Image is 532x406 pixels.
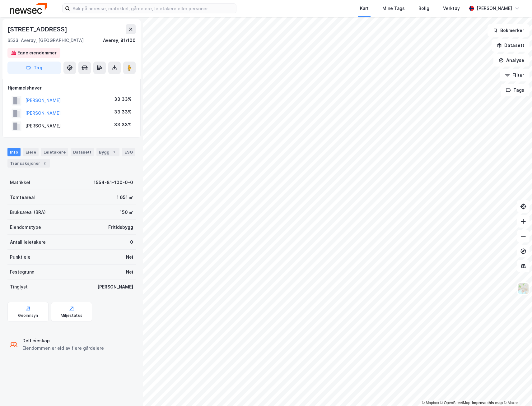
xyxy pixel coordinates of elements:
[114,108,132,116] div: 33.33%
[18,313,38,318] div: Geoinnsyn
[70,4,236,13] input: Søk på adresse, matrikkel, gårdeiere, leietakere eller personer
[117,194,133,201] div: 1 651 ㎡
[111,149,117,155] div: 1
[488,24,530,37] button: Bokmerker
[422,401,439,405] a: Mapbox
[126,268,133,276] div: Nei
[96,148,119,156] div: Bygg
[7,24,68,34] div: [STREET_ADDRESS]
[108,224,133,231] div: Fritidsbygg
[114,95,132,103] div: 33.33%
[7,62,61,74] button: Tag
[10,283,28,291] div: Tinglyst
[472,401,503,405] a: Improve this map
[7,159,50,168] div: Transaksjoner
[120,209,133,216] div: 150 ㎡
[10,224,41,231] div: Eiendomstype
[22,337,104,344] div: Delt eieskap
[71,148,94,156] div: Datasett
[41,160,48,166] div: 2
[10,238,46,246] div: Antall leietakere
[61,313,82,318] div: Miljøstatus
[126,253,133,261] div: Nei
[360,5,369,12] div: Kart
[501,376,532,406] iframe: Chat Widget
[501,376,532,406] div: Kontrollprogram for chat
[382,5,405,12] div: Mine Tags
[10,194,35,201] div: Tomteareal
[22,344,104,352] div: Eiendommen er eid av flere gårdeiere
[23,148,39,156] div: Eiere
[97,283,133,291] div: [PERSON_NAME]
[500,69,530,81] button: Filter
[501,84,530,96] button: Tags
[10,268,34,276] div: Festegrunn
[122,148,135,156] div: ESG
[130,238,133,246] div: 0
[10,179,30,186] div: Matrikkel
[517,283,529,294] img: Z
[418,5,429,12] div: Bolig
[7,37,84,44] div: 6533, Averøy, [GEOGRAPHIC_DATA]
[492,39,530,52] button: Datasett
[7,148,21,156] div: Info
[8,84,135,92] div: Hjemmelshaver
[10,209,46,216] div: Bruksareal (BRA)
[10,3,47,14] img: newsec-logo.f6e21ccffca1b3a03d2d.png
[17,49,57,57] div: Egne eiendommer
[25,122,61,130] div: [PERSON_NAME]
[103,37,136,44] div: Averøy, 81/100
[41,148,68,156] div: Leietakere
[443,5,460,12] div: Verktøy
[440,401,470,405] a: OpenStreetMap
[493,54,530,67] button: Analyse
[477,5,512,12] div: [PERSON_NAME]
[10,253,30,261] div: Punktleie
[114,121,132,128] div: 33.33%
[94,179,133,186] div: 1554-81-100-0-0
